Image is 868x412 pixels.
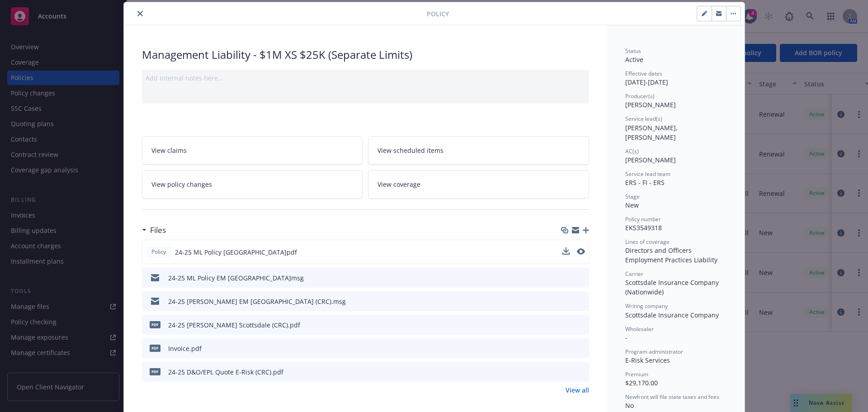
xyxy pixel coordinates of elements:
[150,224,166,236] h3: Files
[625,356,670,365] span: E-Risk Services
[625,379,658,387] span: $29,170.00
[146,73,585,83] div: Add internal notes here...
[625,311,719,319] span: Scottsdale Insurance Company
[577,273,585,283] button: preview file
[563,367,570,377] button: download file
[625,255,726,265] div: Employment Practices Liability
[562,247,570,257] button: download file
[135,8,146,19] button: close
[577,297,585,306] button: preview file
[625,223,662,232] span: EKS3549318
[168,344,202,353] div: Invoice.pdf
[625,201,639,209] span: New
[577,248,585,255] button: preview file
[168,367,283,377] div: 24-25 D&O/EPL Quote E-Risk (CRC).pdf
[563,273,570,283] button: download file
[625,156,676,164] span: [PERSON_NAME]
[151,180,212,189] span: View policy changes
[566,385,589,395] a: View all
[625,401,634,410] span: No
[563,297,570,306] button: download file
[175,247,297,257] span: 24-25 ML Policy [GEOGRAPHIC_DATA]pdf
[562,247,570,255] button: download file
[625,123,679,142] span: [PERSON_NAME], [PERSON_NAME]
[368,136,589,165] a: View scheduled items
[377,180,420,189] span: View coverage
[150,345,160,351] span: pdf
[625,238,670,246] span: Lines of coverage
[625,178,665,187] span: ERS - FI - ERS
[625,370,648,378] span: Premium
[563,320,570,330] button: download file
[142,136,363,165] a: View claims
[625,325,654,333] span: Wholesaler
[625,348,683,355] span: Program administrator
[377,146,443,155] span: View scheduled items
[368,170,589,199] a: View coverage
[150,321,160,328] span: pdf
[563,344,570,353] button: download file
[142,224,166,236] div: Files
[625,215,661,223] span: Policy number
[577,320,585,330] button: preview file
[168,320,300,330] div: 24-25 [PERSON_NAME] Scottsdale (CRC).pdf
[625,100,676,109] span: [PERSON_NAME]
[625,246,726,255] div: Directors and Officers
[150,368,160,375] span: pdf
[142,170,363,199] a: View policy changes
[151,146,187,155] span: View claims
[625,115,662,123] span: Service lead(s)
[142,47,589,62] div: Management Liability - $1M XS $25K (Separate Limits)
[577,344,585,353] button: preview file
[625,333,627,342] span: -
[150,248,168,256] span: Policy
[625,147,639,155] span: AC(s)
[577,247,585,257] button: preview file
[625,270,643,278] span: Carrier
[168,273,304,283] div: 24-25 ML Policy EM [GEOGRAPHIC_DATA]msg
[625,302,668,310] span: Writing company
[625,70,726,87] div: [DATE] - [DATE]
[427,9,449,19] span: Policy
[625,70,662,77] span: Effective dates
[625,393,719,401] span: Newfront will file state taxes and fees
[625,92,655,100] span: Producer(s)
[625,193,640,200] span: Stage
[625,47,641,55] span: Status
[625,55,643,64] span: Active
[625,278,721,296] span: Scottsdale Insurance Company (Nationwide)
[168,297,346,306] div: 24-25 [PERSON_NAME] EM [GEOGRAPHIC_DATA] (CRC).msg
[625,170,670,178] span: Service lead team
[577,367,585,377] button: preview file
